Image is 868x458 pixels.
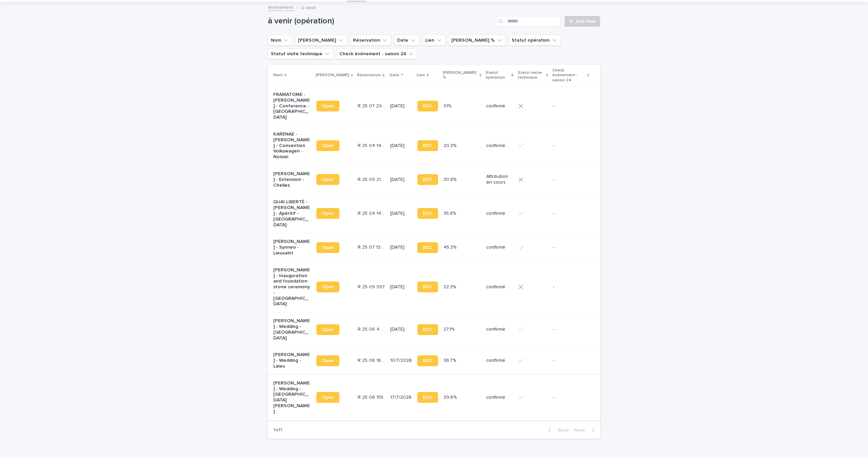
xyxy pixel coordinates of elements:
p: 27.1% [443,325,456,332]
span: Open [322,143,334,148]
tr: KARENAE - [PERSON_NAME] - Convention Volkswagen - NoisielOpenR 25 04 1420R 25 04 1420 [DATE]BDC20... [268,126,600,165]
p: Attribution en cours [486,174,513,185]
p: [DATE] [390,211,412,216]
p: [DATE] [390,245,412,250]
a: Open [316,140,339,151]
p: Date [390,71,399,79]
tr: QUAI LIBERTÉ - [PERSON_NAME] - Apéritif - [GEOGRAPHIC_DATA]OpenR 25 04 1489R 25 04 1489 [DATE]BDC... [268,194,600,233]
p: R 25 07 2982 [358,102,386,109]
p: R 25 07 1346 [358,243,386,250]
span: BDC [423,395,433,400]
p: 1 of 1 [268,422,288,438]
tr: FRAMATOME - [PERSON_NAME] - Conference - [GEOGRAPHIC_DATA]OpenR 25 07 2982R 25 07 2982 [DATE]BDC3... [268,86,600,126]
tr: [PERSON_NAME] - Wedding - [GEOGRAPHIC_DATA]OpenR 25 06 4311R 25 06 4311 [DATE]BDC27.1%27.1% confi... [268,313,600,347]
span: BDC [423,358,433,363]
p: [DATE] [390,284,412,290]
p: KARENAE - [PERSON_NAME] - Convention Volkswagen - Noisiel [273,131,311,160]
a: BDC [417,140,438,151]
span: BDC [423,327,433,332]
p: - [553,103,589,109]
button: Back [543,427,571,433]
button: Statut visite technique [268,48,334,59]
p: confirmé [486,284,513,290]
p: 30.8% [443,175,458,183]
p: [PERSON_NAME] - Wedding - Laleu [273,352,311,369]
p: à venir [301,3,316,11]
p: Check événement - saison 24 [552,67,586,84]
span: BDC [423,245,433,250]
p: 31% [443,102,453,109]
p: [PERSON_NAME] - Wedding - [GEOGRAPHIC_DATA] [273,318,311,341]
p: [PERSON_NAME] - Extension - Chelles [273,171,311,188]
a: BDC [417,208,438,219]
p: 36.7% [443,356,457,363]
span: Add New [576,19,596,24]
span: Open [322,285,334,289]
p: confirmé [486,395,513,400]
span: BDC [423,177,433,182]
span: BDC [423,104,433,108]
p: confirmé [486,358,513,363]
p: 35.8% [443,209,457,216]
p: R 25 09 397 [358,283,386,290]
tr: [PERSON_NAME] - Wedding - LaleuOpenR 25 06 1690R 25 06 1690 10/7/2026BDC36.7%36.7% confirmé- [268,347,600,375]
a: BDC [417,324,438,335]
p: [DATE] [390,327,412,332]
button: Next [571,427,600,433]
p: [PERSON_NAME] - Wedding - [GEOGRAPHIC_DATA][PERSON_NAME] [273,380,311,415]
a: Open [316,355,339,366]
p: [PERSON_NAME] % [443,69,478,82]
a: Add New [565,16,600,27]
p: QUAI LIBERTÉ - [PERSON_NAME] - Apéritif - [GEOGRAPHIC_DATA] [273,199,311,228]
p: confirmé [486,103,513,109]
p: 45.3% [443,243,458,250]
a: BDC [417,242,438,253]
p: 20.3% [443,142,458,149]
span: Open [322,104,334,108]
span: Back [554,428,569,433]
p: [DATE] [390,143,412,149]
p: Nom [273,71,283,79]
p: FRAMATOME - [PERSON_NAME] - Conference - [GEOGRAPHIC_DATA] [273,92,311,120]
tr: [PERSON_NAME] - Extension - ChellesOpenR 25 09 2119R 25 09 2119 [DATE]BDC30.8%30.8% Attribution e... [268,165,600,193]
span: BDC [423,211,433,216]
p: R 25 06 1690 [358,356,386,363]
tr: [PERSON_NAME] - Wedding - [GEOGRAPHIC_DATA][PERSON_NAME]OpenR 25 06 155R 25 06 155 17/7/2026BDC39... [268,375,600,420]
a: Open [316,392,339,403]
p: - [553,177,589,183]
p: R 25 06 155 [358,393,385,400]
span: Open [322,395,334,400]
p: Réservation [357,71,381,79]
p: [PERSON_NAME] - Synneo - Lieusaint [273,239,311,256]
p: 32.3% [443,283,457,290]
span: Open [322,358,334,363]
a: BDC [417,355,438,366]
span: Open [322,211,334,216]
p: Statut opération [486,69,510,82]
p: confirmé [486,327,513,332]
a: Open [316,242,339,253]
input: Search [496,16,560,27]
span: BDC [423,143,433,148]
p: confirmé [486,211,513,216]
button: Réservation [350,35,391,46]
tr: [PERSON_NAME] - Synneo - LieusaintOpenR 25 07 1346R 25 07 1346 [DATE]BDC45.3%45.3% confirmé- [268,233,600,262]
a: événement [268,3,294,11]
button: Lien [422,35,446,46]
button: Lien Stacker [295,35,347,46]
span: BDC [423,285,433,289]
button: Marge % [448,35,506,46]
button: Nom [268,35,292,46]
p: 39.6% [443,393,458,400]
p: R 25 04 1420 [358,142,386,149]
a: Open [316,282,339,292]
p: - [553,358,589,363]
p: confirmé [486,143,513,149]
button: Statut opération [509,35,561,46]
p: [DATE] [390,177,412,183]
p: - [553,211,589,216]
p: R 25 06 4311 [358,325,386,332]
span: Next [574,428,589,433]
p: - [553,245,589,250]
